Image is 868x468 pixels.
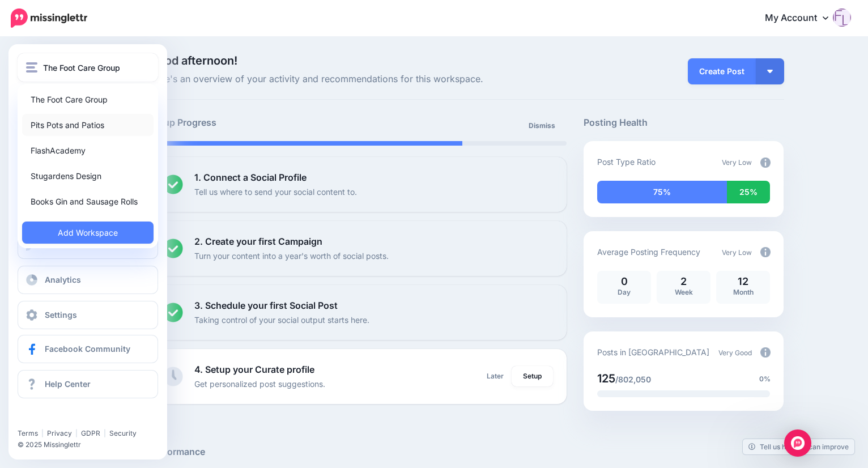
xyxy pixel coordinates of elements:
[760,247,771,257] img: info-circle-grey.png
[45,275,81,284] span: Analytics
[194,172,307,183] b: 1. Connect a Social Profile
[760,158,771,168] img: info-circle-grey.png
[22,114,154,136] a: Pits Pots and Patios
[18,429,38,437] a: Terms
[18,53,158,82] button: The Foot Care Group
[18,370,158,398] a: Help Center
[18,231,158,259] a: Create
[163,367,183,386] img: clock-grey.png
[41,429,44,437] span: |
[688,58,756,84] a: Create Post
[194,185,357,198] p: Tell us where to send your social content to.
[43,61,120,74] span: The Foot Care Group
[754,5,851,32] a: My Account
[194,300,338,311] b: 3. Schedule your first Social Post
[150,116,358,130] h5: Setup Progress
[597,155,656,168] p: Post Type Ratio
[26,62,37,73] img: menu.png
[718,348,752,357] span: Very Good
[584,116,784,130] h5: Posting Health
[22,165,154,187] a: Stugardens Design
[45,379,91,389] span: Help Center
[727,181,770,203] div: 25% of your posts in the last 30 days were manually created (i.e. were not from Drip Campaigns or...
[597,245,700,258] p: Average Posting Frequency
[47,429,72,437] a: Privacy
[743,439,854,454] a: Tell us how we can improve
[194,236,322,247] b: 2. Create your first Campaign
[784,429,811,457] div: Open Intercom Messenger
[194,377,325,390] p: Get personalized post suggestions.
[733,288,754,296] span: Month
[22,88,154,110] a: The Foot Care Group
[163,175,183,194] img: checked-circle.png
[597,372,615,385] span: 125
[603,276,645,287] p: 0
[675,288,693,296] span: Week
[11,8,87,28] img: Missinglettr
[512,366,553,386] a: Setup
[150,54,237,67] span: Good afternoon!
[109,429,137,437] a: Security
[615,375,651,384] span: /802,050
[104,429,106,437] span: |
[75,429,78,437] span: |
[767,70,773,73] img: arrow-down-white.png
[760,347,771,358] img: info-circle-grey.png
[81,429,100,437] a: GDPR
[597,181,727,203] div: 75% of your posts in the last 30 days have been from Drip Campaigns
[522,116,562,136] a: Dismiss
[45,344,130,354] span: Facebook Community
[722,158,752,167] span: Very Low
[722,276,764,287] p: 12
[194,364,314,375] b: 4. Setup your Curate profile
[759,373,771,385] span: 0%
[22,190,154,212] a: Books Gin and Sausage Rolls
[480,366,510,386] a: Later
[163,239,183,258] img: checked-circle.png
[45,310,77,320] span: Settings
[163,303,183,322] img: checked-circle.png
[194,249,389,262] p: Turn your content into a year's worth of social posts.
[22,222,154,244] a: Add Workspace
[662,276,705,287] p: 2
[22,139,154,161] a: FlashAcademy
[150,72,567,87] span: Here's an overview of your activity and recommendations for this workspace.
[722,248,752,257] span: Very Low
[597,346,709,359] p: Posts in [GEOGRAPHIC_DATA]
[150,445,784,459] h5: Performance
[18,412,104,424] iframe: Twitter Follow Button
[18,439,165,450] li: © 2025 Missinglettr
[18,301,158,329] a: Settings
[18,266,158,294] a: Analytics
[618,288,631,296] span: Day
[194,313,369,326] p: Taking control of your social output starts here.
[18,335,158,363] a: Facebook Community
